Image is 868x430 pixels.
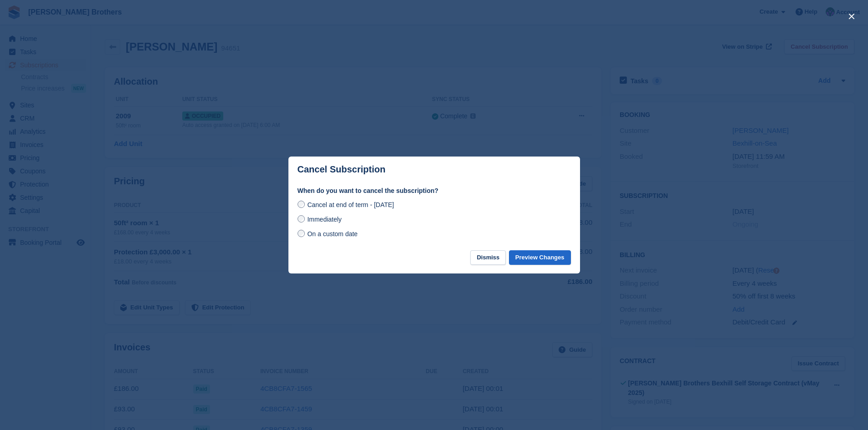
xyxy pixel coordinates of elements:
input: Cancel at end of term - [DATE] [298,201,305,208]
button: Preview Changes [509,250,571,265]
span: Immediately [307,216,341,223]
span: Cancel at end of term - [DATE] [307,201,394,208]
button: Dismiss [470,250,506,265]
input: On a custom date [298,230,305,237]
input: Immediately [298,215,305,223]
label: When do you want to cancel the subscription? [298,186,571,196]
span: On a custom date [307,230,358,238]
p: Cancel Subscription [298,164,385,175]
button: close [844,9,859,24]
